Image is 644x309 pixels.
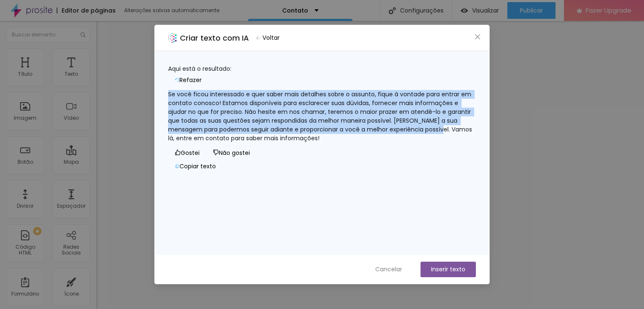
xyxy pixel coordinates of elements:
[213,149,219,155] span: dislike
[473,33,482,41] button: Close
[168,64,476,73] div: Aqui está o resultado:
[168,73,208,87] button: Refazer
[206,146,257,160] button: Não gostei
[421,262,476,277] button: Inserir texto
[168,90,476,143] div: Se você ficou interessado e quer saber mais detalhes sobre o assunto, fique à vontade para entrar...
[367,262,410,277] button: Cancelar
[175,149,181,155] span: like
[474,33,481,40] span: close
[179,76,202,85] span: Refazer
[252,32,283,44] button: Voltar
[180,32,249,44] h2: Criar texto com IA
[168,146,206,160] button: Gostei
[168,160,223,173] button: Copiar texto
[262,33,280,42] span: Voltar
[375,265,402,274] span: Cancelar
